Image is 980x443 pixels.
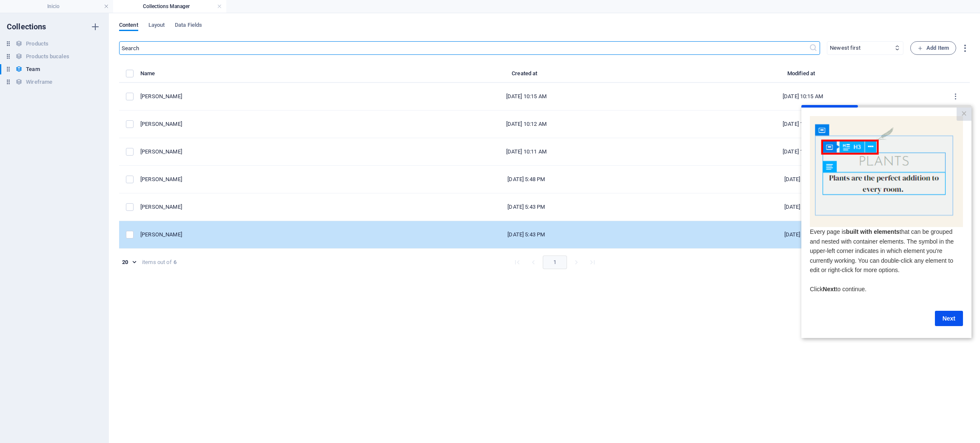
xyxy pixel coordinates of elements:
[140,176,381,183] div: [PERSON_NAME]
[910,41,956,55] button: Add Item
[119,41,809,55] input: Search
[134,206,162,221] a: Next
[671,176,934,183] div: [DATE] 9:25 AM
[26,51,69,62] h6: Products bucales
[671,148,934,156] div: [DATE] 10:11 AM
[671,120,934,128] div: [DATE] 10:16 AM
[148,20,165,32] span: Layout
[119,258,139,266] div: 20
[119,68,970,249] table: items list
[9,181,21,187] span: Click
[917,43,949,53] span: Add Item
[7,22,46,32] h6: Collections
[140,68,388,83] th: Name
[395,148,658,156] div: [DATE] 10:11 AM
[26,77,52,87] h6: Wireframe
[142,258,172,266] div: items out of
[671,231,934,239] div: [DATE] 5:49 PM
[395,93,658,100] div: [DATE] 10:15 AM
[175,20,202,32] span: Data Fields
[543,256,567,269] button: page 1
[140,231,381,239] div: [PERSON_NAME]
[395,231,658,239] div: [DATE] 5:43 PM
[34,181,65,187] span: to continue.
[140,148,381,156] div: [PERSON_NAME]
[140,203,381,211] div: [PERSON_NAME]
[26,64,40,74] h6: Team
[671,93,934,100] div: [DATE] 10:15 AM
[509,256,601,269] nav: pagination navigation
[395,203,658,211] div: [DATE] 5:43 PM
[395,120,658,128] div: [DATE] 10:12 AM
[664,68,941,83] th: Modified at
[26,39,48,49] h6: Products
[671,203,934,211] div: [DATE] 5:47 PM
[140,93,381,100] div: [PERSON_NAME]
[45,123,98,130] strong: built with elements
[388,68,664,83] th: Created at
[113,2,226,11] h4: Collections Manager
[21,181,34,187] span: Next
[9,123,152,168] span: Every page is that can be grouped and nested with container elements. The symbol in the upper-lef...
[155,3,170,16] a: Close modal
[90,22,100,32] i: Create new collection
[395,176,658,183] div: [DATE] 5:48 PM
[174,258,177,266] strong: 6
[119,20,138,32] span: Content
[140,120,381,128] div: [PERSON_NAME]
